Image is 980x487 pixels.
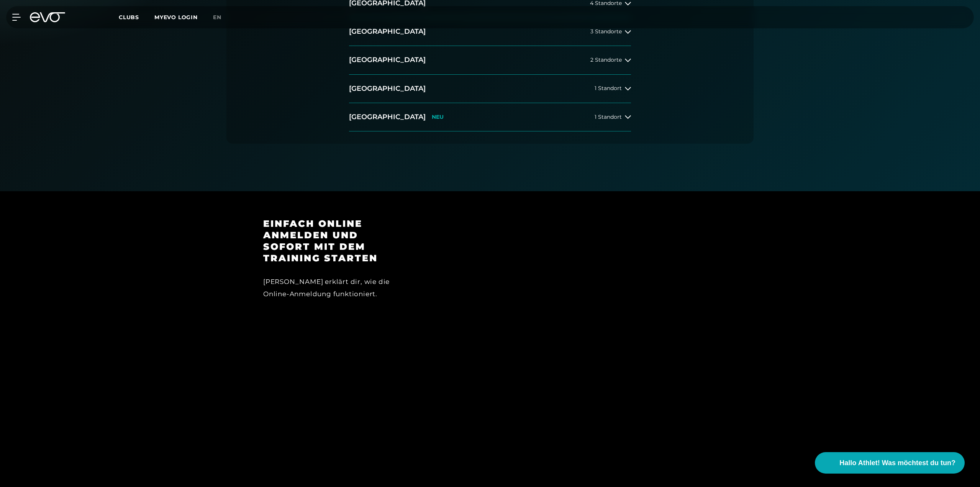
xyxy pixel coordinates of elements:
[349,55,426,65] h2: [GEOGRAPHIC_DATA]
[590,57,622,63] span: 2 Standorte
[595,85,622,91] span: 1 Standort
[213,14,221,21] span: en
[263,275,400,300] div: [PERSON_NAME] erklärt dir, wie die Online-Anmeldung funktioniert.
[154,14,198,21] a: MYEVO LOGIN
[119,13,154,21] a: Clubs
[432,114,444,120] p: NEU
[595,114,622,120] span: 1 Standort
[349,75,631,103] button: [GEOGRAPHIC_DATA]1 Standort
[349,84,426,93] h2: [GEOGRAPHIC_DATA]
[119,14,139,21] span: Clubs
[349,112,426,122] h2: [GEOGRAPHIC_DATA]
[839,458,955,468] span: Hallo Athlet! Was möchtest du tun?
[263,218,400,264] h3: Einfach online anmelden und sofort mit dem Training starten
[349,103,631,131] button: [GEOGRAPHIC_DATA]NEU1 Standort
[815,452,965,474] button: Hallo Athlet! Was möchtest du tun?
[213,13,231,22] a: en
[349,46,631,74] button: [GEOGRAPHIC_DATA]2 Standorte
[590,29,622,34] span: 3 Standorte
